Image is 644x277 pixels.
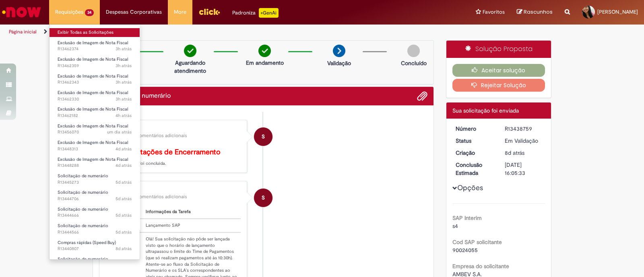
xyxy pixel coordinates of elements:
[58,63,132,69] span: R13462359
[116,63,132,69] time: 29/08/2025 13:18:57
[450,137,499,145] dt: Status
[401,59,427,67] p: Concluído
[107,126,241,131] div: Sistema
[85,9,94,16] span: 34
[58,240,116,246] span: Compras rápidas (Speed Buy)
[450,149,499,157] dt: Criação
[116,79,132,85] time: 29/08/2025 13:15:59
[58,196,132,202] span: R13444706
[184,45,196,57] img: check-circle-green.png
[58,189,108,195] span: Solicitação de numerário
[58,173,108,179] span: Solicitação de numerário
[50,238,140,253] a: Aberto R13440807 : Compras rápidas (Speed Buy)
[107,187,241,192] div: Sistema
[50,55,140,70] a: Aberto R13462359 : Exclusão de Imagem de Nota Fiscal
[58,156,128,162] span: Exclusão de Imagem de Nota Fiscal
[517,8,553,16] a: Rascunhos
[107,129,132,135] span: um dia atrás
[58,140,128,146] span: Exclusão de Imagem de Nota Fiscal
[50,188,140,203] a: Aberto R13444706 : Solicitação de numerário
[446,41,551,58] div: Solução Proposta
[58,113,132,119] span: R13462182
[58,206,108,212] span: Solicitação de numerário
[107,148,241,167] p: Sua solicitação foi concluída.
[1,4,42,20] img: ServiceNow
[6,25,423,39] ul: Trilhas de página
[450,125,499,133] dt: Número
[505,137,542,145] div: Em Validação
[262,127,265,146] span: S
[452,64,545,77] button: Aceitar solução
[259,8,279,18] p: +GenAi
[417,91,427,101] button: Adicionar anexos
[55,8,83,16] span: Requisições
[58,212,132,219] span: R13444666
[116,63,132,69] span: 3h atrás
[50,105,140,120] a: Aberto R13462182 : Exclusão de Imagem de Nota Fiscal
[452,246,478,254] span: 90024055
[505,125,542,133] div: R13438759
[116,96,132,102] span: 3h atrás
[232,8,279,18] div: Padroniza
[116,146,132,152] time: 26/08/2025 13:24:06
[106,8,162,16] span: Despesas Corporativas
[116,196,132,202] time: 25/08/2025 14:44:44
[136,132,187,139] small: Comentários adicionais
[407,45,420,57] img: img-circle-grey.png
[49,24,140,260] ul: Requisições
[116,46,132,52] span: 3h atrás
[254,127,272,146] div: System
[50,138,140,153] a: Aberto R13448313 : Exclusão de Imagem de Nota Fiscal
[58,56,128,62] span: Exclusão de Imagem de Nota Fiscal
[174,8,186,16] span: More
[58,79,132,86] span: R13462343
[116,246,132,252] span: 8d atrás
[524,8,553,16] span: Rascunhos
[116,146,132,152] span: 4d atrás
[50,222,140,236] a: Aberto R13444566 : Solicitação de numerário
[50,88,140,103] a: Aberto R13462330 : Exclusão de Imagem de Nota Fiscal
[58,229,132,236] span: R13444566
[116,96,132,102] time: 29/08/2025 13:13:29
[58,162,132,169] span: R13448288
[58,223,108,229] span: Solicitação de numerário
[116,162,132,168] span: 4d atrás
[246,59,284,67] p: Em andamento
[116,246,132,252] time: 22/08/2025 16:26:20
[171,59,210,75] p: Aguardando atendimento
[452,107,519,114] span: Sua solicitação foi enviada
[127,148,221,157] b: Anotações de Encerramento
[142,205,241,219] th: Informações da Tarefa
[505,161,542,177] div: [DATE] 16:05:33
[58,256,108,262] span: Solicitação de numerário
[116,179,132,185] span: 5d atrás
[58,90,128,96] span: Exclusão de Imagem de Nota Fiscal
[597,8,638,15] span: [PERSON_NAME]
[58,96,132,103] span: R13462330
[50,72,140,87] a: Aberto R13462343 : Exclusão de Imagem de Nota Fiscal
[50,255,140,270] a: Aberto R13439681 : Solicitação de numerário
[50,28,140,37] a: Exibir Todas as Solicitações
[505,149,542,157] div: 22/08/2025 09:40:11
[505,149,524,156] span: 8d atrás
[333,45,345,57] img: arrow-next.png
[450,161,499,177] dt: Conclusão Estimada
[50,172,140,187] a: Aberto R13445273 : Solicitação de numerário
[58,106,128,112] span: Exclusão de Imagem de Nota Fiscal
[452,263,509,270] b: Empresa do solicitante
[116,162,132,168] time: 26/08/2025 13:17:37
[9,29,37,35] a: Página inicial
[116,229,132,235] span: 5d atrás
[50,122,140,137] a: Aberto R13456070 : Exclusão de Imagem de Nota Fiscal
[483,8,505,16] span: Favoritos
[58,179,132,186] span: R13445273
[58,73,128,79] span: Exclusão de Imagem de Nota Fiscal
[452,79,545,92] button: Rejeitar Solução
[58,129,132,135] span: R13456070
[452,214,482,222] b: SAP Interim
[136,193,187,200] small: Comentários adicionais
[116,113,132,119] time: 29/08/2025 12:28:06
[254,189,272,207] div: System
[505,149,524,156] time: 22/08/2025 09:40:11
[116,229,132,235] time: 25/08/2025 14:27:13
